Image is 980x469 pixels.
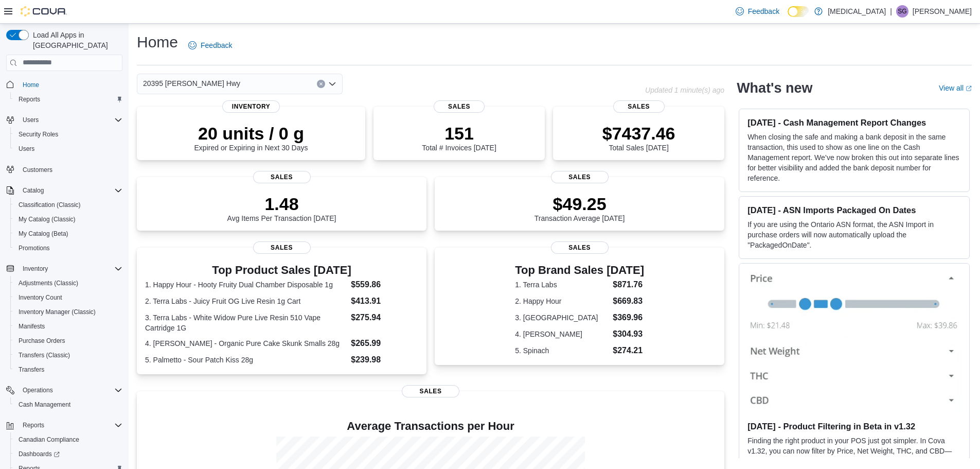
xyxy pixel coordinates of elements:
[747,205,961,215] h3: [DATE] - ASN Imports Packaged On Dates
[14,242,122,254] span: Promotions
[613,344,644,357] dd: $274.21
[145,338,347,349] dt: 4. [PERSON_NAME] - Organic Pure Cake Skunk Smalls 28g
[14,291,122,304] span: Inventory Count
[19,184,122,197] span: Catalog
[14,228,73,240] a: My Catalog (Beta)
[29,30,122,50] span: Load All Apps in [GEOGRAPHIC_DATA]
[14,448,122,460] span: Dashboards
[23,386,53,394] span: Operations
[422,123,496,144] p: 151
[14,128,62,141] a: Security Roles
[913,5,972,18] p: [PERSON_NAME]
[19,450,60,458] span: Dashboards
[145,280,347,290] dt: 1. Happy Hour - Hooty Fruity Dual Chamber Disposable 1g
[14,143,39,155] a: Users
[788,6,809,17] input: Dark Mode
[227,194,336,214] p: 1.48
[890,5,892,18] p: |
[2,113,127,127] button: Users
[19,308,96,316] span: Inventory Manager (Classic)
[145,296,347,306] dt: 2. Terra Labs - Juicy Fruit OG Live Resin 1g Cart
[19,164,57,176] a: Customers
[19,215,76,223] span: My Catalog (Classic)
[351,311,418,324] dd: $275.94
[23,421,44,429] span: Reports
[19,279,78,287] span: Adjustments (Classic)
[14,277,82,289] a: Adjustments (Classic)
[201,40,232,50] span: Feedback
[10,447,127,461] a: Dashboards
[737,80,812,96] h2: What's new
[23,81,39,89] span: Home
[14,433,83,446] a: Canadian Compliance
[10,142,127,156] button: Users
[613,311,644,324] dd: $369.96
[613,328,644,340] dd: $304.93
[351,295,418,307] dd: $413.91
[515,329,609,339] dt: 4. [PERSON_NAME]
[14,363,48,376] a: Transfers
[747,117,961,128] h3: [DATE] - Cash Management Report Changes
[14,349,74,361] a: Transfers (Classic)
[19,384,122,396] span: Operations
[515,280,609,290] dt: 1. Terra Labs
[748,6,779,16] span: Feedback
[10,334,127,348] button: Purchase Orders
[14,320,122,333] span: Manifests
[10,432,127,447] button: Canadian Compliance
[19,351,70,359] span: Transfers (Classic)
[10,127,127,142] button: Security Roles
[10,348,127,362] button: Transfers (Classic)
[19,114,43,126] button: Users
[534,194,625,214] p: $49.25
[10,227,127,241] button: My Catalog (Beta)
[14,398,122,411] span: Cash Management
[898,5,906,18] span: SG
[19,419,48,431] button: Reports
[14,363,122,376] span: Transfers
[14,199,85,211] a: Classification (Classic)
[19,145,34,153] span: Users
[14,213,80,225] a: My Catalog (Classic)
[14,213,122,225] span: My Catalog (Classic)
[515,296,609,306] dt: 2. Happy Hour
[828,5,886,18] p: [MEDICAL_DATA]
[10,212,127,227] button: My Catalog (Classic)
[434,100,485,113] span: Sales
[19,263,52,275] button: Inventory
[613,100,665,113] span: Sales
[14,93,122,106] span: Reports
[14,398,75,411] a: Cash Management
[732,1,783,22] a: Feedback
[14,277,122,289] span: Adjustments (Classic)
[10,276,127,290] button: Adjustments (Classic)
[14,199,122,211] span: Classification (Classic)
[19,184,48,197] button: Catalog
[613,279,644,291] dd: $871.76
[145,264,418,276] h3: Top Product Sales [DATE]
[19,78,122,91] span: Home
[19,95,40,103] span: Reports
[19,401,70,409] span: Cash Management
[14,335,122,347] span: Purchase Orders
[551,241,609,254] span: Sales
[2,262,127,276] button: Inventory
[14,291,66,304] a: Inventory Count
[19,322,45,331] span: Manifests
[602,123,675,144] p: $7437.46
[19,366,44,374] span: Transfers
[788,17,788,18] span: Dark Mode
[515,312,609,323] dt: 3. [GEOGRAPHIC_DATA]
[10,397,127,412] button: Cash Management
[10,92,127,107] button: Reports
[145,312,347,333] dt: 3. Terra Labs - White Widow Pure Live Resin 510 Vape Cartridge 1G
[19,230,68,238] span: My Catalog (Beta)
[19,263,122,275] span: Inventory
[23,116,39,124] span: Users
[602,123,675,152] div: Total Sales [DATE]
[2,162,127,177] button: Customers
[896,5,908,18] div: Sarah Guthman
[747,132,961,183] p: When closing the safe and making a bank deposit in the same transaction, this used to show as one...
[194,123,308,152] div: Expired or Expiring in Next 30 Days
[19,436,79,444] span: Canadian Compliance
